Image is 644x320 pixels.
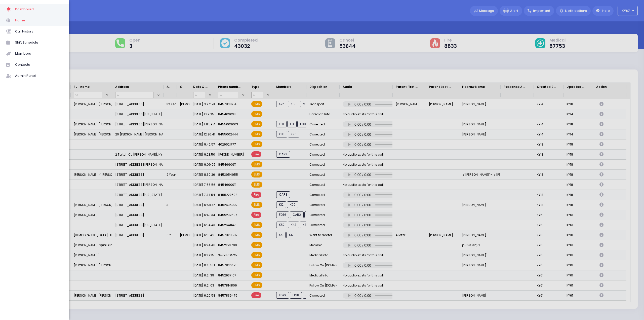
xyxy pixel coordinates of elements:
span: Dashboard [15,6,63,13]
span: Shift Schedule [15,39,63,46]
span: Admin Panel [15,73,63,79]
span: Contacts [15,61,63,68]
span: Call History [15,28,63,35]
span: Home [15,17,63,24]
span: Members [15,50,63,57]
